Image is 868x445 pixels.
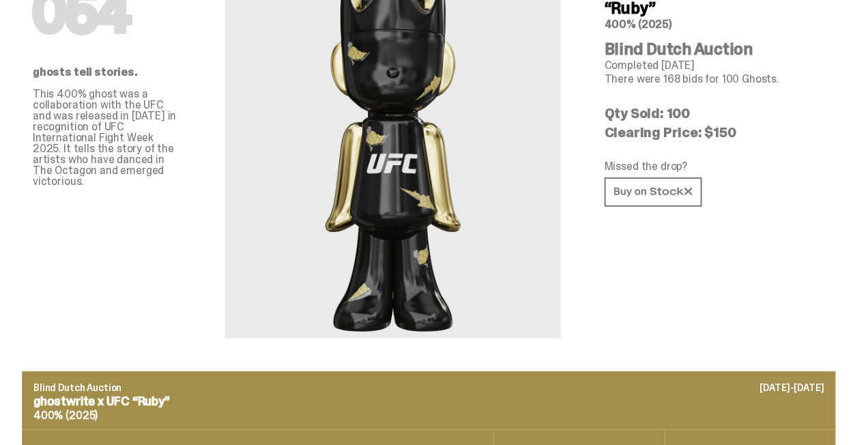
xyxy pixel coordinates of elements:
p: ghostwrite x UFC “Ruby” [33,395,824,407]
p: Clearing Price: $150 [605,126,825,139]
span: 400% (2025) [605,17,672,31]
p: [DATE]-[DATE] [760,383,824,392]
p: This 400% ghost was a collaboration with the UFC and was released in [DATE] in recognition of UFC... [33,89,182,187]
p: Missed the drop? [605,161,825,172]
p: Completed [DATE] [605,60,825,71]
span: 400% (2025) [33,408,98,422]
p: There were 168 bids for 100 Ghosts. [605,74,825,85]
p: Qty Sold: 100 [605,106,825,120]
p: Blind Dutch Auction [33,383,824,392]
p: ghosts tell stories. [33,67,182,78]
h4: Blind Dutch Auction [605,41,825,57]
